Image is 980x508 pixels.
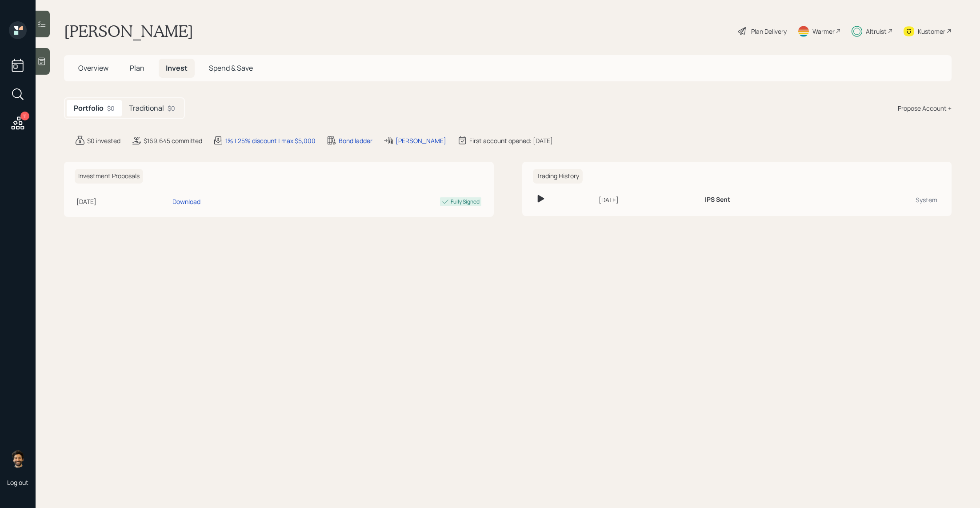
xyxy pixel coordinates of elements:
[144,136,202,145] div: $169,645 committed
[751,27,787,36] div: Plan Delivery
[7,478,28,487] div: Log out
[75,169,143,184] h6: Investment Proposals
[396,136,446,145] div: [PERSON_NAME]
[107,104,115,113] div: $0
[64,21,193,41] h1: [PERSON_NAME]
[469,136,553,145] div: First account opened: [DATE]
[209,63,253,73] span: Spend & Save
[9,450,27,468] img: eric-schwartz-headshot.png
[168,104,175,113] div: $0
[812,27,835,36] div: Warmer
[20,112,29,120] div: 11
[129,104,164,112] h5: Traditional
[918,27,945,36] div: Kustomer
[866,27,887,36] div: Altruist
[898,104,952,113] div: Propose Account +
[533,169,583,184] h6: Trading History
[130,63,144,73] span: Plan
[705,196,730,204] h6: IPS Sent
[74,104,104,112] h5: Portfolio
[172,197,200,206] div: Download
[339,136,372,145] div: Bond ladder
[599,195,697,204] div: [DATE]
[78,63,108,73] span: Overview
[76,197,169,206] div: [DATE]
[87,136,120,145] div: $0 invested
[832,195,937,204] div: System
[225,136,316,145] div: 1% | 25% discount | max $5,000
[451,198,480,206] div: Fully Signed
[166,63,188,73] span: Invest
